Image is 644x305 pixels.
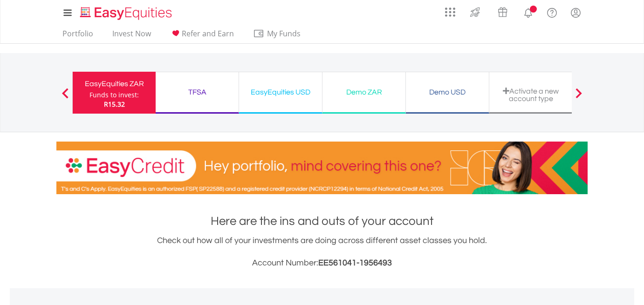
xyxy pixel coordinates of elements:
span: My Funds [253,27,314,40]
div: Funds to invest: [89,90,139,100]
span: Refer and Earn [182,28,234,39]
div: TFSA [161,86,233,99]
span: R15.32 [104,100,125,108]
a: Home page [76,2,176,21]
a: AppsGrid [439,2,461,17]
h3: Account Number: [56,257,588,270]
div: Check out how all of your investments are doing across different asset classes you hold. [56,234,588,270]
div: Demo USD [411,86,483,99]
div: Activate a new account type [495,87,567,102]
a: Notifications [516,2,540,21]
a: Invest Now [109,29,155,43]
a: Vouchers [489,2,516,20]
h1: Here are the ins and outs of your account [56,213,588,230]
div: Demo ZAR [328,86,400,99]
img: grid-menu-icon.svg [445,7,455,17]
div: EasyEquities ZAR [78,77,150,90]
img: EasyEquities_Logo.png [78,6,176,21]
div: EasyEquities USD [245,86,316,99]
a: FAQ's and Support [540,2,564,21]
a: Portfolio [59,29,97,43]
span: EE561041-1956493 [318,258,392,267]
img: EasyCredit Promotion Banner [56,142,588,194]
a: My Profile [564,2,588,23]
a: Refer and Earn [166,29,238,43]
img: thrive-v2.svg [467,5,483,20]
img: vouchers-v2.svg [495,5,510,20]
